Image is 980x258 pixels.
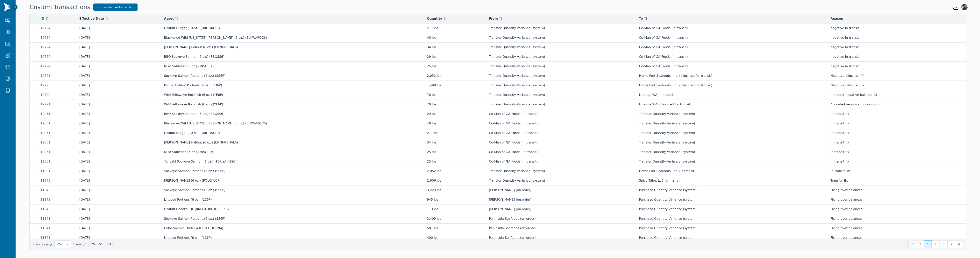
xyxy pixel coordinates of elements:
[932,240,940,248] button: Page 2
[827,166,966,176] td: In Transit Fix
[636,24,827,33] td: Co-Man of GA Foods (in transit)
[827,147,966,157] td: In transit fix
[639,16,643,21] span: To
[4,3,10,11] img: Finventory
[93,3,138,11] a: New Custom Transaction
[40,73,50,78] a: 12723
[424,24,486,33] td: 217 lbs
[161,185,424,195] td: Sockeye Salmon Portions (6 oz.) (SS6P)
[76,176,161,185] td: [DATE]
[940,240,947,248] button: Page 3
[76,233,161,243] td: [DATE]
[486,52,636,62] td: Transfer Quantity Variance (system)
[636,176,827,185] td: Spice Tribe, LLC (on hand)
[424,205,486,214] td: 113 lbs
[161,119,424,128] td: Blackened Wild [US_STATE] [PERSON_NAME] (6 oz.) (BLKWAPQC6)
[486,90,636,100] td: Transfer Quantity Variance (system)
[636,33,827,43] td: Co-Man of GA Foods (in transit)
[424,100,486,109] td: 70 lbs
[76,205,161,214] td: [DATE]
[424,119,486,128] td: 40 lbs
[76,90,161,100] td: [DATE]
[40,197,50,202] a: 11342
[40,26,50,31] a: 12724
[161,90,424,100] td: Wild Yelloweye Rockfish (6 oz.) (YE6P)
[827,157,966,166] td: In transit fix
[161,138,424,147] td: [PERSON_NAME] Halibut (6 oz.) (LMNHRBHAL6)
[40,121,50,126] a: 12051
[486,214,636,224] td: Peninsula Seafoods (on order)
[161,166,424,176] td: Sockeye Salmon Portions (6 oz.) (SS6P)
[76,81,161,90] td: [DATE]
[76,195,161,205] td: [DATE]
[40,35,50,40] a: 12724
[40,140,50,145] a: 12051
[73,242,113,246] span: Showing 1 to 25 of 53 results
[76,43,161,52] td: [DATE]
[161,24,424,33] td: Halibut Burger (10 oz.) (BRGHAL10)
[636,90,827,100] td: Lineage WA (in transit)
[40,54,50,59] a: 12724
[76,157,161,166] td: [DATE]
[827,128,966,138] td: In transit fix
[636,166,827,176] td: Home Port Seafoods, Inc. (in transit)
[636,157,827,166] td: Transfer Quantity Variance (system)
[76,100,161,109] td: [DATE]
[76,214,161,224] td: [DATE]
[827,138,966,147] td: In transit fix
[424,33,486,43] td: 40 lbs
[636,43,827,52] td: Co-Man of GA Foods (in transit)
[161,52,424,62] td: BBQ Sockeye Salmon (6 oz.) (BBQSS6)
[427,16,442,21] span: Quantity
[424,62,486,71] td: 25 lbs
[636,214,827,224] td: Purchase Quantity Variance (system)
[76,109,161,119] td: [DATE]
[164,16,174,21] span: Asset
[489,16,498,21] span: From
[40,159,50,164] a: 12051
[827,224,966,233] td: Fixing over balances
[424,52,486,62] td: 29 lbs
[827,195,966,205] td: Fixing over balances
[827,214,966,224] td: Fixing over balances
[827,233,966,243] td: Fixing over balances
[486,128,636,138] td: Co-Man of GA Foods (in transit)
[76,62,161,71] td: [DATE]
[636,205,827,214] td: Purchase Quantity Variance (system)
[636,138,827,147] td: Transfer Quantity Variance (system)
[161,81,424,90] td: Pacific Halibut Portions (6 oz.) (PH6P)
[486,62,636,71] td: Transfer Quantity Variance (system)
[40,83,50,88] a: 12723
[827,52,966,62] td: negative in transit
[76,119,161,128] td: [DATE]
[424,214,486,224] td: 3,409 lbs
[636,62,827,71] td: Co-Man of GA Foods (in transit)
[486,71,636,81] td: Transfer Quantity Variance (system)
[827,33,966,43] td: negative in transit
[76,33,161,43] td: [DATE]
[924,240,932,248] button: Page 1
[486,205,636,214] td: [PERSON_NAME] (on order)
[486,33,636,43] td: Transfer Quantity Variance (system)
[961,4,968,10] img: Gareth Morales
[827,185,966,195] td: Fixing over balances
[76,138,161,147] td: [DATE]
[161,100,424,109] td: Wild Yelloweye Rockfish (6 oz.) (YE6P)
[424,166,486,176] td: 2,052 lbs
[636,109,827,119] td: Transfer Quantity Variance (system)
[486,43,636,52] td: Transfer Quantity Variance (system)
[76,71,161,81] td: [DATE]
[40,93,50,97] a: 12722
[40,226,50,231] a: 11341
[161,195,424,205] td: Lingcod Portions (6 oz.) (LC6P)
[955,240,963,248] button: Last Page
[40,150,50,154] a: 12051
[827,109,966,119] td: In transit fix
[486,24,636,33] td: Transfer Quantity Variance (system)
[636,52,827,62] td: Co-Man of GA Foods (in transit)
[486,81,636,90] td: Transfer Quantity Variance (system)
[424,90,486,100] td: 70 lbs
[40,45,50,50] a: 12724
[424,185,486,195] td: 3,229 lbs
[424,233,486,243] td: 400 lbs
